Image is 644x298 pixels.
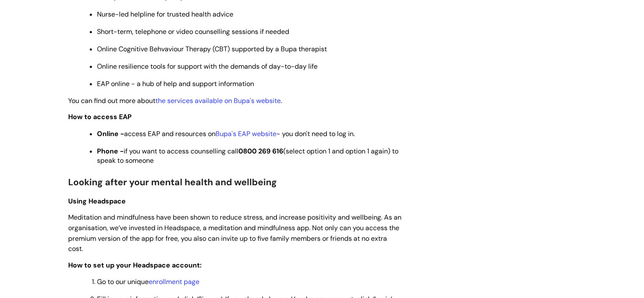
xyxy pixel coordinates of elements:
[97,62,318,71] span: Online resilience tools for support with the demands of day-to-day life
[97,10,233,19] span: Nurse-led helpline for trusted health advice
[68,112,132,121] strong: How to access EAP
[155,96,281,105] a: the services available on Bupa's website
[97,147,398,165] span: if you want to access counselling call (select option 1 and option 1 again) to speak to someone
[97,27,289,36] span: Short-term, telephone or video counselling sessions if needed
[68,261,202,270] span: How to set up your Headspace account:
[68,197,126,206] span: Using Headspace
[68,176,277,188] span: Looking after your mental health and wellbeing
[68,213,401,253] span: Meditation and mindfulness have been shown to reduce stress, and increase positivity and wellbein...
[216,129,276,138] a: Bupa's EAP website
[68,96,282,105] span: You can find out more about .
[97,147,124,156] strong: Phone -
[97,79,254,88] span: EAP online - a hub of help and support information
[97,129,355,138] span: access EAP and resources on - you don't need to log in.
[97,129,124,138] strong: Online -
[97,45,327,53] span: Online Cognitive Behvaviour Therapy (CBT) supported by a Bupa therapist
[238,147,283,156] strong: 0800 269 616
[97,277,199,286] span: Go to our unique
[149,277,199,286] a: enrollment page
